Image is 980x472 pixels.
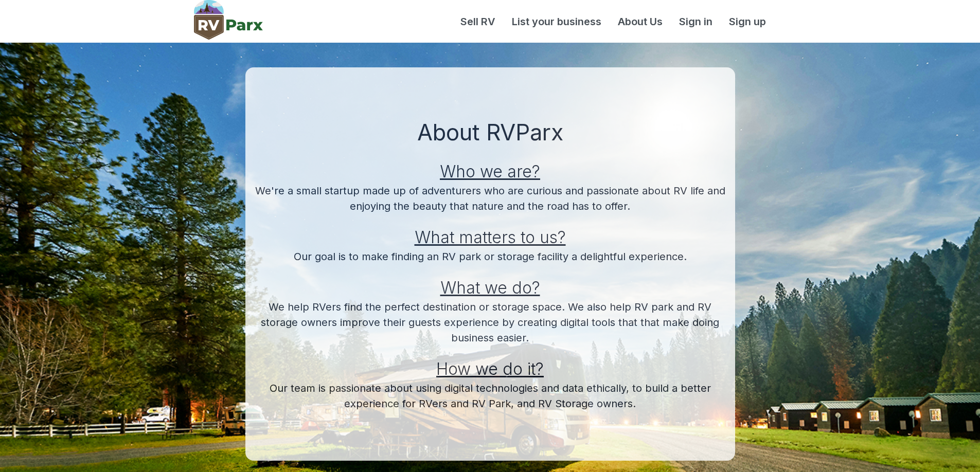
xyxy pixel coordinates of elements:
[250,214,731,249] h2: What matters to us?
[250,183,731,214] p: We're a small startup made up of adventurers who are curious and passionate about RV life and enj...
[721,14,774,29] a: Sign up
[250,264,731,299] h2: What we do?
[610,14,671,29] a: About Us
[671,14,721,29] a: Sign in
[250,117,731,148] h1: About RVParx
[250,299,731,346] p: We help RVers find the perfect destination or storage space. We also help RV park and RV storage ...
[250,249,731,264] p: Our goal is to make finding an RV park or storage facility a delightful experience.
[250,148,731,183] h2: Who we are?
[452,14,504,29] a: Sell RV
[250,380,731,411] p: Our team is passionate about using digital technologies and data ethically, to build a better exp...
[250,346,731,380] h2: How we do it?
[504,14,610,29] a: List your business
